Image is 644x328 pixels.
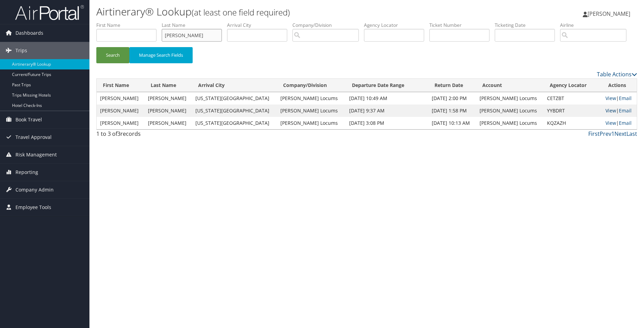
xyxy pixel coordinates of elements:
td: [PERSON_NAME] [97,105,144,117]
label: Airline [560,22,632,29]
td: [DATE] 2:00 PM [428,92,476,105]
th: First Name: activate to sort column ascending [97,79,144,92]
a: Last [626,130,637,138]
span: Employee Tools [15,199,51,216]
td: | [602,105,637,117]
a: View [605,107,616,114]
td: [PERSON_NAME] [144,117,192,129]
a: Table Actions [597,70,637,78]
th: Agency Locator: activate to sort column ascending [544,79,602,92]
label: Ticket Number [429,22,495,29]
a: Prev [600,130,611,138]
span: Risk Management [15,146,57,163]
a: Email [619,95,632,101]
td: [PERSON_NAME] [97,92,144,105]
td: [US_STATE][GEOGRAPHIC_DATA] [192,117,277,129]
span: Book Travel [15,111,42,128]
th: Last Name: activate to sort column ascending [144,79,192,92]
span: Reporting [15,164,38,181]
label: Company/Division [292,22,364,29]
span: Travel Approval [15,129,52,146]
button: Search [96,47,129,63]
td: [PERSON_NAME] [144,105,192,117]
a: Next [614,130,626,138]
label: Agency Locator [364,22,429,29]
th: Account: activate to sort column ascending [476,79,544,92]
small: (at least one field required) [192,7,290,18]
a: [PERSON_NAME] [583,3,637,24]
a: First [588,130,600,138]
td: [US_STATE][GEOGRAPHIC_DATA] [192,92,277,105]
div: 1 to 3 of records [96,130,224,141]
a: View [605,95,616,101]
h1: Airtinerary® Lookup [96,4,457,19]
span: 3 [117,130,120,138]
a: Email [619,107,632,114]
td: [DATE] 1:58 PM [428,105,476,117]
span: Trips [15,42,27,59]
td: [PERSON_NAME] [144,92,192,105]
span: [PERSON_NAME] [588,10,630,18]
th: Arrival City: activate to sort column ascending [192,79,277,92]
th: Company/Division [277,79,346,92]
button: Manage Search Fields [129,47,193,63]
td: [PERSON_NAME] Locums [476,117,544,129]
td: [PERSON_NAME] Locums [277,117,346,129]
td: [PERSON_NAME] Locums [476,92,544,105]
img: airportal-logo.png [15,4,84,21]
a: 1 [611,130,614,138]
td: [PERSON_NAME] [97,117,144,129]
td: | [602,92,637,105]
td: | [602,117,637,129]
td: [DATE] 10:13 AM [428,117,476,129]
th: Actions [602,79,637,92]
label: First Name [96,22,162,29]
td: [DATE] 3:08 PM [346,117,428,129]
a: View [605,120,616,126]
span: Dashboards [15,24,43,42]
td: [PERSON_NAME] Locums [277,105,346,117]
label: Arrival City [227,22,292,29]
a: Email [619,120,632,126]
th: Departure Date Range: activate to sort column ascending [346,79,428,92]
span: Company Admin [15,181,54,198]
td: YYBDRT [544,105,602,117]
td: [PERSON_NAME] Locums [476,105,544,117]
td: [DATE] 10:49 AM [346,92,428,105]
th: Return Date: activate to sort column ascending [428,79,476,92]
label: Ticketing Date [495,22,560,29]
label: Last Name [162,22,227,29]
td: [US_STATE][GEOGRAPHIC_DATA] [192,105,277,117]
td: CETZBT [544,92,602,105]
td: KQZAZH [544,117,602,129]
td: [PERSON_NAME] Locums [277,92,346,105]
td: [DATE] 9:37 AM [346,105,428,117]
